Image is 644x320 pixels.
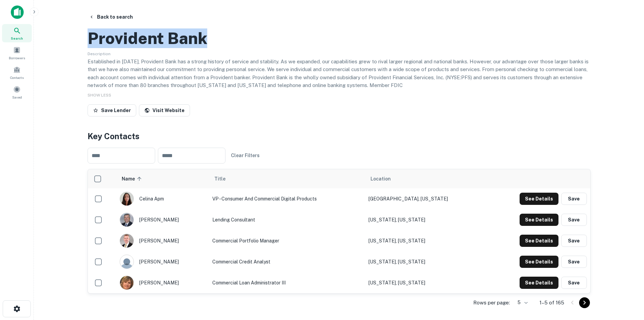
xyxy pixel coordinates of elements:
td: Commercial Loan Administrator III [209,272,365,293]
span: Name [122,175,144,183]
button: See Details [520,256,558,268]
td: [US_STATE], [US_STATE] [365,272,486,293]
button: Save [561,214,587,226]
a: Contacts [2,63,32,82]
span: SHOW LESS [88,93,111,98]
h2: Provident Bank [88,28,207,48]
img: 1530132641075 [120,234,134,248]
button: Clear Filters [228,149,262,162]
td: [GEOGRAPHIC_DATA], [US_STATE] [365,188,486,209]
td: Commercial Credit Analyst [209,251,365,272]
button: Save [561,277,587,289]
button: Save Lender [88,104,136,116]
span: Borrowers [9,55,25,61]
p: Established in [DATE], Provident Bank has a strong history of service and stability. As we expand... [88,58,591,89]
td: VP - Consumer and Commercial Digital Products [209,188,365,209]
span: Contacts [10,75,24,80]
p: Rows per page: [473,299,510,307]
div: [PERSON_NAME] [120,276,206,290]
button: Save [561,193,587,205]
span: Location [371,175,391,183]
span: Saved [12,94,22,100]
span: Title [214,175,234,183]
button: Back to search [86,11,136,23]
button: See Details [520,277,558,289]
button: Go to next page [579,297,590,308]
button: See Details [520,193,558,205]
td: Commercial Portfolio Manager [209,230,365,251]
a: Borrowers [2,44,32,62]
img: 1618065389272 [120,192,134,206]
td: Lending Consultant [209,209,365,230]
th: Name [116,169,209,188]
div: 5 [512,298,529,307]
div: [PERSON_NAME] [120,234,206,248]
h4: Key Contacts [88,130,591,142]
div: celina apm [120,192,206,206]
th: Location [365,169,486,188]
span: Search [11,36,23,41]
button: See Details [520,235,558,247]
th: Title [209,169,365,188]
iframe: Chat Widget [610,244,644,277]
button: Save [561,256,587,268]
td: [US_STATE], [US_STATE] [365,251,486,272]
div: [PERSON_NAME] [120,255,206,269]
div: scrollable content [88,169,590,293]
button: See Details [520,214,558,226]
img: 1516964929713 [120,213,134,227]
p: 1–5 of 165 [540,299,564,307]
div: [PERSON_NAME] [120,213,206,227]
td: [US_STATE], [US_STATE] [365,209,486,230]
span: Description [88,51,111,56]
td: [US_STATE], [US_STATE] [365,230,486,251]
a: Search [2,24,32,42]
button: Save [561,235,587,247]
a: Saved [2,83,32,101]
img: 9c8pery4andzj6ohjkjp54ma2 [120,255,134,269]
img: capitalize-icon.png [11,5,24,19]
img: 1668009417781 [120,276,134,290]
a: Visit Website [139,104,190,116]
